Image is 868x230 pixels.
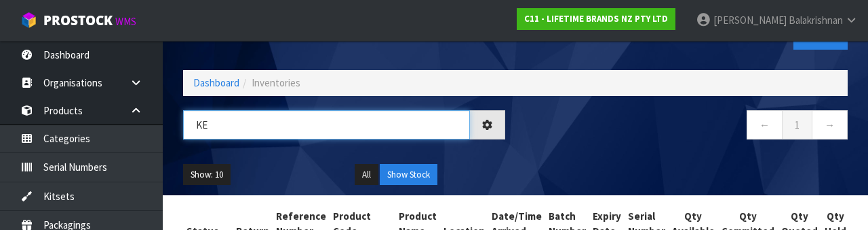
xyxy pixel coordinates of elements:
nav: Page navigation [526,110,848,144]
input: Search inventories [183,110,470,139]
span: ProStock [43,12,113,29]
a: → [812,110,848,139]
span: Balakrishnan [789,14,843,27]
button: All [355,164,378,186]
small: WMS [115,15,136,28]
button: Show: 10 [183,164,231,186]
a: C11 - LIFETIME BRANDS NZ PTY LTD [517,8,675,30]
a: ← [747,110,783,139]
img: cube-alt.png [20,12,37,29]
button: Show Stock [380,164,437,186]
span: Inventories [252,76,300,89]
a: Dashboard [193,76,239,89]
span: [PERSON_NAME] [713,14,787,27]
a: 1 [782,110,812,139]
strong: C11 - LIFETIME BRANDS NZ PTY LTD [524,13,668,24]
